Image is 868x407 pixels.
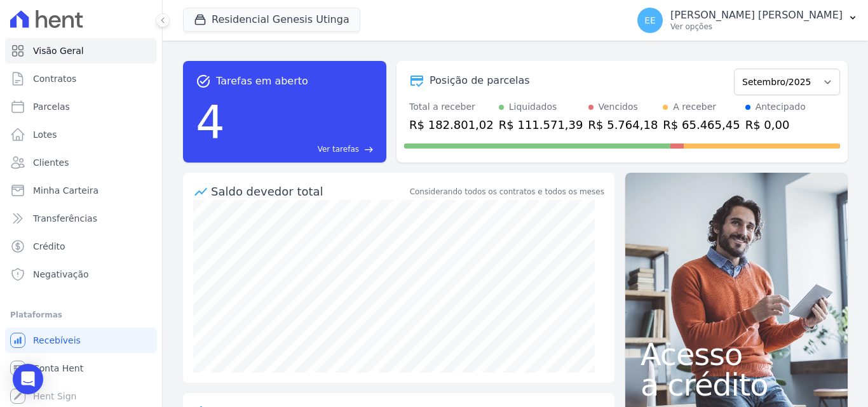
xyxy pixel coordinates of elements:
button: EE [PERSON_NAME] [PERSON_NAME] Ver opções [627,3,868,38]
span: Negativação [33,268,89,281]
span: Crédito [33,240,65,253]
div: R$ 182.801,02 [409,116,494,133]
span: task_alt [196,74,211,89]
div: A receber [673,100,716,114]
a: Minha Carteira [5,178,157,203]
span: Contratos [33,72,76,85]
a: Conta Hent [5,356,157,381]
a: Visão Geral [5,38,157,63]
a: Contratos [5,66,157,91]
div: Saldo devedor total [211,183,407,200]
div: Considerando todos os contratos e todos os meses [410,186,604,197]
a: Negativação [5,262,157,287]
a: Transferências [5,206,157,231]
div: Open Intercom Messenger [13,364,43,394]
div: 4 [196,89,225,155]
a: Clientes [5,150,157,175]
div: Total a receber [409,100,494,114]
span: east [364,145,374,154]
div: R$ 5.764,18 [588,116,658,133]
p: [PERSON_NAME] [PERSON_NAME] [670,9,843,22]
div: Plataformas [10,307,152,323]
span: Lotes [33,128,57,141]
a: Ver tarefas east [230,143,374,155]
div: R$ 65.465,45 [663,116,740,133]
div: Liquidados [509,100,557,114]
span: a crédito [641,370,832,400]
span: Conta Hent [33,362,83,375]
div: Antecipado [756,100,806,114]
span: Visão Geral [33,44,84,57]
div: R$ 111.571,39 [499,116,583,133]
a: Lotes [5,122,157,147]
p: Ver opções [670,22,843,32]
span: Parcelas [33,100,70,113]
span: Recebíveis [33,334,81,347]
button: Residencial Genesis Utinga [183,8,360,32]
a: Parcelas [5,94,157,119]
span: Acesso [641,339,832,370]
a: Recebíveis [5,328,157,353]
span: Ver tarefas [318,143,359,155]
div: R$ 0,00 [745,116,806,133]
span: Tarefas em aberto [216,74,308,89]
div: Vencidos [599,100,638,114]
span: Transferências [33,212,97,225]
span: Clientes [33,156,69,169]
span: Minha Carteira [33,184,98,197]
div: Posição de parcelas [430,73,530,88]
a: Crédito [5,234,157,259]
span: EE [644,16,656,25]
